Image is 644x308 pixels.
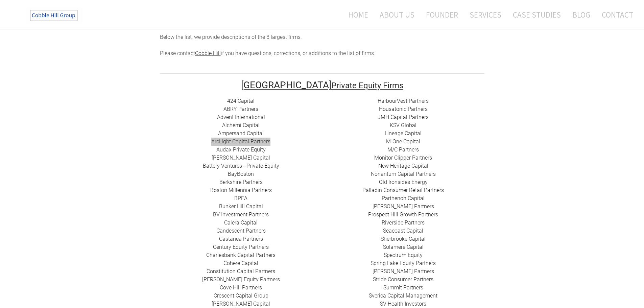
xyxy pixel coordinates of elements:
a: ​[PERSON_NAME] Equity Partners [202,276,280,283]
a: ​M/C Partners [387,146,419,153]
a: Case Studies [508,6,566,24]
a: ​JMH Capital Partners [378,114,429,120]
a: BayBoston [228,171,254,177]
a: [PERSON_NAME] Capital [212,301,270,307]
a: Spring Lake Equity Partners [371,260,436,266]
a: ​Monitor Clipper Partners [374,155,432,161]
a: 424 Capital [227,98,255,104]
a: ​Bunker Hill Capital [219,203,263,210]
a: Charlesbank Capital Partners [206,252,276,258]
a: HarbourVest Partners [378,98,429,104]
a: Sverica Capital Management [369,292,437,299]
a: Boston Millennia Partners [210,187,272,193]
a: Summit Partners [383,284,423,291]
a: ​ArcLight Capital Partners [211,138,270,145]
span: Please contact if you have questions, corrections, or additions to the list of firms. [160,50,375,56]
a: SV Health Investors [380,301,426,307]
a: About Us [375,6,420,24]
a: Housatonic Partners [379,106,428,112]
a: ​ABRY Partners [223,106,258,112]
a: Palladin Consumer Retail Partners [362,187,444,193]
a: Berkshire Partners [219,179,263,185]
a: Advent International [217,114,265,120]
font: Private Equity Firms [331,81,403,90]
a: [PERSON_NAME] Partners [373,268,434,275]
a: ​Sherbrooke Capital​ [381,236,426,242]
a: Founder [421,6,463,24]
a: ​KSV Global [390,122,416,128]
a: ​[PERSON_NAME] Partners [373,203,434,210]
a: Solamere Capital [383,244,424,250]
a: Spectrum Equity [384,252,423,258]
a: Home [338,6,373,24]
a: BPEA [234,195,247,202]
a: Cohere Capital [223,260,258,266]
a: Services [464,6,506,24]
font: [GEOGRAPHIC_DATA] [241,79,331,91]
a: Constitution Capital Partners [207,268,275,275]
a: Alchemi Capital [222,122,260,128]
a: ​Castanea Partners [219,236,263,242]
a: Candescent Partners [216,228,266,234]
a: Lineage Capital [385,130,422,137]
a: ​Parthenon Capital [382,195,425,202]
a: ​Ampersand Capital [218,130,264,137]
a: ​Old Ironsides Energy [379,179,428,185]
a: Prospect Hill Growth Partners [368,211,438,218]
a: Cove Hill Partners [220,284,262,291]
a: Audax Private Equity [216,146,266,153]
a: New Heritage Capital [378,163,428,169]
a: Contact [597,6,633,24]
img: The Cobble Hill Group LLC [26,7,83,24]
a: Riverside Partners [382,219,425,226]
a: BV Investment Partners [213,211,269,218]
a: M-One Capital [386,138,420,145]
a: ​Crescent Capital Group [214,292,268,299]
a: Calera Capital [224,219,258,226]
a: Stride Consumer Partners [373,276,433,283]
a: Battery Ventures - Private Equity [203,163,279,169]
a: Blog [567,6,595,24]
a: ​Century Equity Partners [213,244,269,250]
a: Nonantum Capital Partners [371,171,436,177]
a: Cobble Hill [195,50,221,56]
a: Seacoast Capital [383,228,423,234]
a: [PERSON_NAME] Capital [212,155,270,161]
